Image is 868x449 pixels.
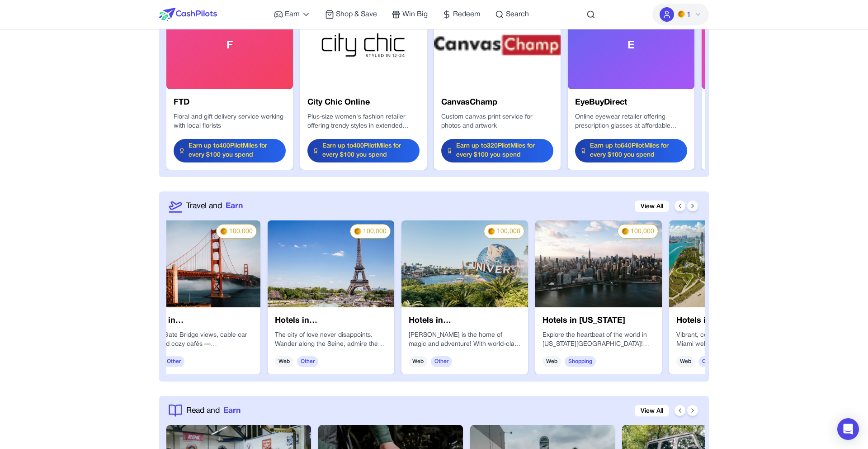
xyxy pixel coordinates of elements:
[186,405,241,416] a: Read andEarn
[434,2,561,89] img: CanvasChamp
[141,331,253,349] p: Golden Gate Bridge views, cable car rides, and cozy cafés — [GEOGRAPHIC_DATA] has a unique blend ...
[622,228,629,235] img: PMs
[392,9,428,20] a: Win Big
[134,220,260,307] img: 26ca9c6d-39d8-414f-96a2-e15c9212d56e.jpg
[220,228,227,235] img: PMs
[441,96,553,109] h3: CanvasChamp
[300,2,427,89] img: City Chic Online
[275,315,387,327] h3: Hotels in [GEOGRAPHIC_DATA]
[506,9,529,20] span: Search
[402,9,428,20] span: Win Big
[453,9,481,20] span: Redeem
[275,356,293,367] span: Web
[442,9,481,20] a: Redeem
[678,10,685,18] img: PMs
[590,142,682,160] span: Earn up to 640 PilotMiles for every $100 you spend
[565,356,596,367] span: Shopping
[676,315,788,327] h3: Hotels in [GEOGRAPHIC_DATA]
[676,356,695,367] span: Web
[268,220,394,307] img: defd0564-b64a-4948-8971-8d4ba727220a.jpg
[575,113,687,132] div: Online eyewear retailer offering prescription glasses at affordable prices
[837,418,859,440] div: Open Intercom Messenger
[409,331,521,349] p: [PERSON_NAME] is the home of magic and adventure! With world-class theme parks, family attraction...
[575,96,687,109] h3: EyeBuyDirect
[635,201,669,212] a: View All
[159,8,217,21] img: CashPilots Logo
[275,331,387,349] p: The city of love never disappoints. Wander along the Seine, admire the [GEOGRAPHIC_DATA], and enj...
[635,405,669,416] a: View All
[186,200,222,212] span: Travel and
[223,405,241,416] span: Earn
[631,227,654,236] span: 100,000
[186,200,243,212] a: Travel andEarn
[669,220,796,307] img: 3198a46e-5039-4c95-b652-94f9deab7b76.avif
[189,142,280,160] span: Earn up to 400 PilotMiles for every $100 you spend
[542,356,561,367] span: Web
[297,356,318,367] span: Other
[354,228,361,235] img: PMs
[698,356,720,367] span: Other
[325,9,377,20] a: Shop & Save
[627,38,635,53] span: E
[141,315,253,327] h3: Hotels in [GEOGRAPHIC_DATA]
[174,113,286,132] div: Floral and gift delivery service working with local florists
[409,315,521,327] h3: Hotels in [GEOGRAPHIC_DATA]
[307,96,420,109] h3: City Chic Online
[401,220,528,307] img: 7a84a110-2e79-4c6e-b11c-2d89d3d0ffa7.jpg
[652,4,709,25] button: PMs1
[431,356,452,367] span: Other
[687,10,691,20] span: 1
[174,96,286,109] h3: FTD
[285,9,300,20] span: Earn
[322,142,414,160] span: Earn up to 400 PilotMiles for every $100 you spend
[488,228,495,235] img: PMs
[336,9,377,20] span: Shop & Save
[226,200,243,212] span: Earn
[274,9,311,20] a: Earn
[456,142,548,160] span: Earn up to 320 PilotMiles for every $100 you spend
[229,227,253,236] span: 100,000
[497,227,520,236] span: 100,000
[441,113,553,132] div: Custom canvas print service for photos and artwork
[542,315,655,327] h3: Hotels in [US_STATE]
[363,227,387,236] span: 100,000
[163,356,184,367] span: Other
[409,356,427,367] span: Web
[676,331,788,349] p: Vibrant, colorful, and full of life — Miami welcomes you with endless beaches, sizzling nightlife...
[495,9,529,20] a: Search
[542,331,655,349] p: Explore the heartbeat of the world in [US_STATE][GEOGRAPHIC_DATA]! Stroll through [GEOGRAPHIC_DAT...
[307,113,420,132] div: Plus-size women's fashion retailer offering trendy styles in extended sizing
[535,220,662,307] img: 90295c49-39b3-4d07-821e-e60fd50448f6.jpg
[186,405,220,416] span: Read and
[226,38,233,53] span: F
